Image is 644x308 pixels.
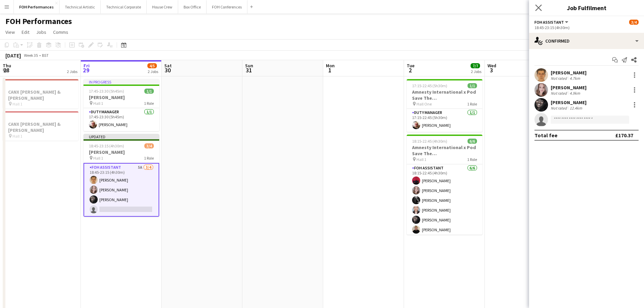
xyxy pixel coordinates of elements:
span: 17:15-22:45 (5h30m) [412,83,447,88]
div: 2 Jobs [148,69,158,74]
button: House Crew [147,0,178,14]
div: Not rated [551,91,568,96]
div: £170.37 [615,132,633,139]
div: 2 Jobs [471,69,481,74]
span: Sat [164,63,172,69]
h1: FOH Performances [5,16,72,26]
span: FOH Assistant [534,20,564,25]
span: 1 Role [467,157,477,162]
a: Jobs [33,28,49,37]
span: 1 [325,66,335,74]
h3: [PERSON_NAME] [84,149,159,155]
app-job-card: 17:15-22:45 (5h30m)1/1Amnesty International x Pod Save The [GEOGRAPHIC_DATA] Hall One1 RoleDuty M... [407,79,482,132]
button: Technical Artistic [59,0,101,14]
span: 31 [244,66,253,74]
h3: CANX [PERSON_NAME] & [PERSON_NAME] [3,89,78,101]
span: 1 Role [144,156,154,161]
span: Hall 1 [93,101,103,106]
span: 6/6 [468,139,477,144]
span: 29 [82,66,90,74]
span: 2 [406,66,414,74]
span: 18:45-23:15 (4h30m) [89,143,124,148]
span: Comms [53,29,68,35]
div: 18:45-23:15 (4h30m) [534,25,639,30]
div: Updated [84,134,159,139]
div: 2 Jobs [67,69,77,74]
div: Not rated [551,76,568,81]
span: View [5,29,15,35]
span: Wed [487,63,496,69]
span: 3 [486,66,496,74]
span: 3/4 [629,20,639,25]
span: 1/1 [144,89,154,94]
div: Confirmed [529,33,644,49]
span: Hall 1 [93,156,103,161]
span: 4/5 [147,63,157,68]
div: BST [42,53,49,58]
span: Hall One [416,101,432,106]
div: In progress [84,79,159,85]
a: Edit [19,28,32,37]
span: 7/7 [471,63,480,68]
span: 1/1 [468,83,477,88]
span: Fri [84,63,90,69]
a: View [3,28,18,37]
button: Box Office [178,0,207,14]
app-card-role: Duty Manager1/117:15-22:45 (5h30m)[PERSON_NAME] [407,109,482,132]
h3: CANX [PERSON_NAME] & [PERSON_NAME] [3,121,78,133]
app-card-role: FOH Assistant5A3/418:45-23:15 (4h30m)[PERSON_NAME][PERSON_NAME][PERSON_NAME] [84,163,159,217]
app-card-role: Duty Manager1/117:45-23:30 (5h45m)[PERSON_NAME] [84,108,159,131]
span: 17:45-23:30 (5h45m) [89,89,124,94]
button: FOH Conferences [207,0,247,14]
span: Hall 1 [13,134,22,139]
div: [PERSON_NAME] [551,85,587,91]
h3: Amnesty International x Pod Save The [GEOGRAPHIC_DATA] [407,144,482,157]
div: [PERSON_NAME] [551,70,587,76]
a: Comms [50,28,71,37]
h3: Amnesty International x Pod Save The [GEOGRAPHIC_DATA] [407,89,482,101]
app-job-card: Updated18:45-23:15 (4h30m)3/4[PERSON_NAME] Hall 11 RoleFOH Assistant5A3/418:45-23:15 (4h30m)[PERS... [84,134,159,217]
app-job-card: In progress17:45-23:30 (5h45m)1/1[PERSON_NAME] Hall 11 RoleDuty Manager1/117:45-23:30 (5h45m)[PER... [84,79,159,131]
app-job-card: CANX [PERSON_NAME] & [PERSON_NAME] Hall 1 [3,79,78,109]
button: FOH Assistant [534,20,569,25]
span: Jobs [36,29,46,35]
span: Thu [3,63,11,69]
span: Mon [326,63,335,69]
button: Technical Corporate [101,0,147,14]
h3: Job Fulfilment [529,3,644,12]
h3: [PERSON_NAME] [84,94,159,100]
button: FOH Performances [14,0,59,14]
span: Sun [245,63,253,69]
span: Hall 1 [416,157,426,162]
span: 28 [2,66,11,74]
span: Week 35 [22,53,39,58]
div: Not rated [551,105,568,111]
app-card-role: FOH Assistant6/618:15-22:45 (4h30m)[PERSON_NAME][PERSON_NAME][PERSON_NAME][PERSON_NAME][PERSON_NA... [407,164,482,236]
span: Edit [22,29,29,35]
span: 18:15-22:45 (4h30m) [412,139,447,144]
span: 1 Role [144,101,154,106]
div: 12.4km [568,105,583,111]
app-job-card: 18:15-22:45 (4h30m)6/6Amnesty International x Pod Save The [GEOGRAPHIC_DATA] Hall 11 RoleFOH Assi... [407,135,482,235]
app-job-card: CANX [PERSON_NAME] & [PERSON_NAME] Hall 1 [3,111,78,141]
span: 3/4 [144,143,154,148]
div: [PERSON_NAME] [551,99,587,105]
div: 4.7km [568,76,581,81]
div: Total fee [534,132,557,139]
span: Tue [407,63,414,69]
span: 30 [163,66,172,74]
span: 1 Role [467,101,477,106]
span: Hall 1 [13,101,22,106]
div: [DATE] [5,52,21,59]
div: 4.9km [568,91,581,96]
